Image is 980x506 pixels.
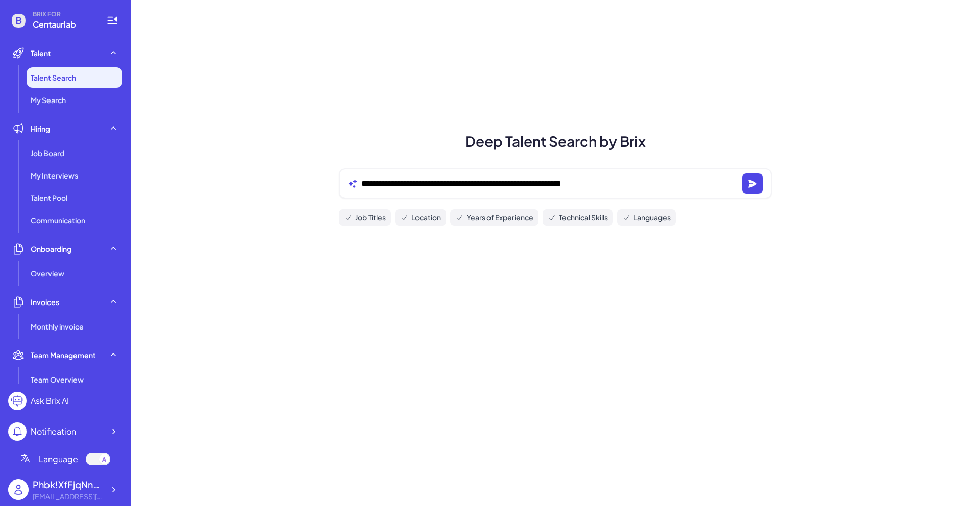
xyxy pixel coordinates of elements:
[467,212,533,223] span: Years of Experience
[31,193,67,203] span: Talent Pool
[31,148,64,158] span: Job Board
[33,18,94,31] span: Centaurlab
[31,374,84,385] span: Team Overview
[633,212,671,223] span: Languages
[31,268,64,279] span: Overview
[31,170,78,181] span: My Interviews
[31,95,66,105] span: My Search
[31,215,85,225] span: Communication
[33,477,104,491] div: Phbk!XfFjqNnE6X
[31,48,51,58] span: Talent
[33,491,104,502] div: hchen862@gatech.edu
[31,425,76,438] div: Notification
[31,244,71,254] span: Onboarding
[8,479,29,500] img: user_logo.png
[31,72,76,83] span: Talent Search
[31,321,84,332] span: Monthly invoice
[33,10,94,18] span: BRIX FOR
[39,453,78,465] span: Language
[31,297,59,307] span: Invoices
[411,212,441,223] span: Location
[31,123,50,134] span: Hiring
[31,350,96,360] span: Team Management
[355,212,386,223] span: Job Titles
[559,212,608,223] span: Technical Skills
[31,395,69,407] div: Ask Brix AI
[327,131,784,152] h1: Deep Talent Search by Brix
